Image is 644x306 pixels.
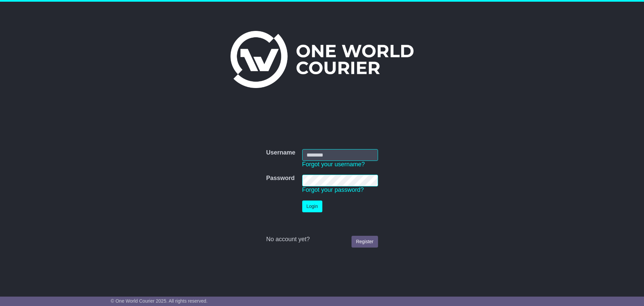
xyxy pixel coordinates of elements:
a: Register [352,236,378,248]
img: One World [230,31,414,88]
div: No account yet? [266,236,378,243]
span: © One World Courier 2025. All rights reserved. [111,298,208,304]
button: Login [302,201,322,212]
a: Forgot your username? [302,161,365,168]
a: Forgot your password? [302,186,364,193]
label: Username [266,149,295,157]
label: Password [266,175,294,182]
